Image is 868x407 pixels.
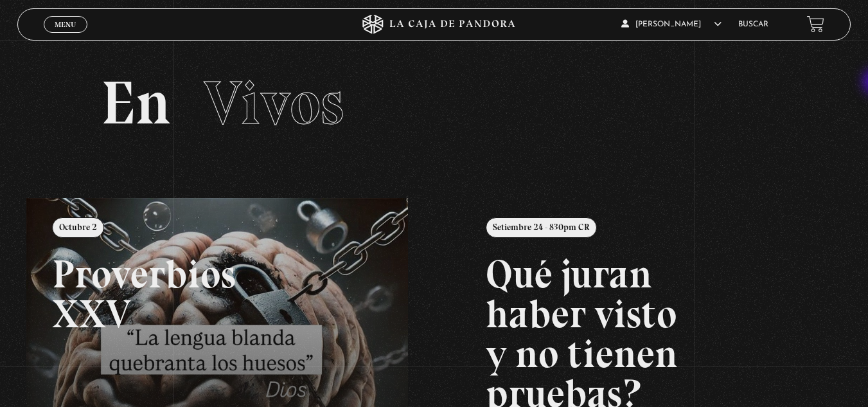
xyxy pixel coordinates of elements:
a: View your shopping cart [807,15,824,33]
h2: En [101,73,768,134]
a: Buscar [738,21,768,28]
span: Cerrar [50,31,80,40]
span: Menu [55,21,76,28]
span: Vivos [204,66,344,140]
span: [PERSON_NAME] [621,21,722,28]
